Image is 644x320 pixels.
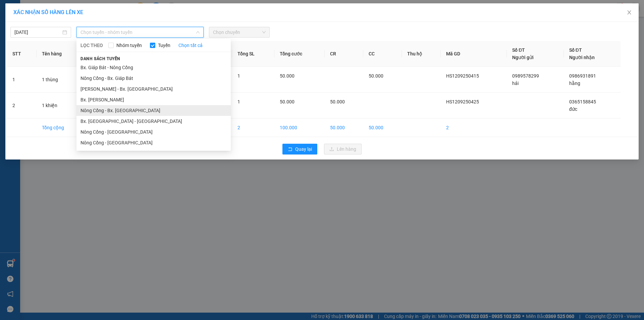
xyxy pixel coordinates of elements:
span: 50.000 [280,73,294,79]
td: 1 thùng [37,67,86,93]
span: Số ĐT [512,47,525,53]
li: Nông Cống - [GEOGRAPHIC_DATA] [76,127,231,137]
span: 0986931891 [569,73,596,79]
span: hằng [569,81,580,86]
span: HS1209250425 [71,27,111,34]
span: 0365158845 [569,99,596,104]
li: Bx. [PERSON_NAME] [76,94,231,105]
span: 50.000 [280,99,294,104]
span: down [196,30,200,34]
span: 50.000 [330,99,345,104]
span: Tuyến [155,42,173,49]
span: Danh sách tuyến [76,56,124,62]
li: Bx. [GEOGRAPHIC_DATA] - [GEOGRAPHIC_DATA] [76,116,231,127]
li: [PERSON_NAME] - Bx. [GEOGRAPHIC_DATA] [76,84,231,94]
li: Nông Cống - Bx. Giáp Bát [76,73,231,84]
td: 50.000 [325,119,363,137]
span: rollback [288,147,292,152]
strong: CHUYỂN PHÁT NHANH ĐÔNG LÝ [22,5,68,27]
span: 0989578299 [512,73,539,79]
td: 2 [441,119,507,137]
th: Tổng SL [232,41,274,67]
span: XÁC NHẬN SỐ HÀNG LÊN XE [13,9,83,15]
button: uploadLên hàng [324,144,362,154]
th: CC [363,41,402,67]
span: hải [512,81,519,86]
span: Người gửi [512,55,534,60]
span: 1 [237,73,240,79]
span: Nhóm tuyến [114,42,145,49]
span: Chọn chuyến [213,27,266,37]
th: Thu hộ [402,41,441,67]
li: Nông Cống - Bx. [GEOGRAPHIC_DATA] [76,105,231,116]
span: 1 [237,99,240,104]
span: close [627,10,632,15]
td: 50.000 [363,119,402,137]
th: CR [325,41,363,67]
strong: PHIẾU BIÊN NHẬN [26,37,63,51]
button: rollbackQuay lại [282,144,317,154]
span: Người nhận [569,55,595,60]
span: Chọn tuyến - nhóm tuyến [80,27,200,37]
button: Close [620,3,639,22]
span: HS1209250415 [446,73,479,79]
td: 2 [7,93,37,119]
li: Bx. Giáp Bát - Nông Cống [76,62,231,73]
th: Mã GD [441,41,507,67]
input: 12/09/2025 [14,29,61,36]
li: Nông Cống - [GEOGRAPHIC_DATA] [76,137,231,148]
img: logo [3,19,18,43]
span: LỌC THEO [80,42,103,49]
td: 100.000 [274,119,325,137]
span: HS1209250425 [446,99,479,104]
span: đức [569,106,577,112]
span: Quay lại [295,145,312,153]
th: Tên hàng [37,41,86,67]
th: Tổng cước [274,41,325,67]
span: Số ĐT [569,47,582,53]
td: 1 [7,67,37,93]
span: SĐT XE [33,29,55,36]
a: Chọn tất cả [178,42,203,49]
span: 50.000 [369,73,383,79]
th: STT [7,41,37,67]
td: 2 [232,119,274,137]
td: 1 khiện [37,93,86,119]
td: Tổng cộng [37,119,86,137]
